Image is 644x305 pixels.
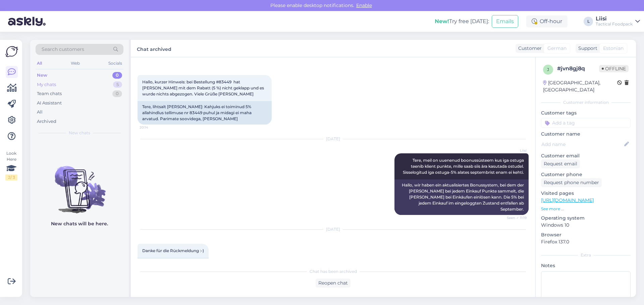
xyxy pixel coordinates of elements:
p: Browser [541,231,631,238]
div: 0 [112,72,122,79]
div: [GEOGRAPHIC_DATA], [GEOGRAPHIC_DATA] [543,79,617,93]
div: Liisi [596,16,633,21]
div: L [584,17,593,26]
div: Off-hour [526,15,568,27]
div: All [36,59,43,68]
p: Firefox 137.0 [541,238,631,245]
div: 0 [112,90,122,97]
div: Request email [541,159,580,168]
div: Tänan tagasiside eest :-) [138,258,209,269]
p: Customer name [541,131,631,138]
div: Try free [DATE]: [435,17,489,25]
span: Offline [599,65,629,72]
img: Askly Logo [5,45,18,58]
div: Support [576,45,597,52]
div: All [37,109,43,116]
div: [DATE] [138,136,529,142]
div: AI Assistant [37,100,62,106]
div: Tactical Foodpack [596,21,633,27]
label: Chat archived [137,44,171,53]
p: New chats will be here. [51,220,108,227]
span: New chats [69,130,90,136]
div: Team chats [37,90,62,97]
div: Hallo, wir haben ein aktualisiertes Bonussystem, bei dem der [PERSON_NAME] bei jedem Einkauf Punk... [394,179,529,215]
span: Chat has been archived [310,269,357,275]
p: Visited pages [541,190,631,197]
p: Customer phone [541,171,631,178]
div: Socials [107,59,123,68]
div: # jvn8gj8q [557,65,599,73]
span: Danke für die Rückmeldung :-) [142,248,204,253]
div: New [37,72,47,79]
input: Add name [541,141,623,148]
span: Estonian [603,45,624,52]
p: Windows 10 [541,222,631,229]
p: Operating system [541,215,631,222]
p: Customer email [541,152,631,159]
div: Customer [516,45,542,52]
div: Extra [541,252,631,258]
span: Tere, meil on uuenenud boonussüsteem kus iga ostuga teenib klient punkte, mille saab siis ära kas... [403,158,525,175]
div: Archived [37,118,56,125]
span: Enable [354,2,374,8]
a: [URL][DOMAIN_NAME] [541,197,594,203]
span: Liisi [501,148,527,153]
div: Tere, lihtsalt [PERSON_NAME]: Kahjuks ei toiminud 5% allahindlus tellimuse nr 83449 puhul ja mida... [138,101,272,125]
div: 5 [113,81,122,88]
input: Add a tag [541,118,631,128]
div: [DATE] [138,226,529,232]
button: Emails [492,15,518,28]
div: Request phone number [541,178,602,187]
p: Customer tags [541,109,631,117]
b: New! [435,18,449,24]
span: Hallo, kurzer Hinweis: bei Bestellung #83449 hat [PERSON_NAME] mit dem Rabatt (5 %) nicht geklapp... [142,79,265,96]
div: Customer information [541,99,631,105]
img: No chats [30,154,129,214]
span: j [547,67,549,72]
div: 2 / 3 [5,174,17,180]
div: Web [69,59,81,68]
div: Look Here [5,150,17,180]
span: Seen ✓ 11:19 [501,215,527,220]
div: My chats [37,81,56,88]
div: Reopen chat [316,279,351,288]
p: Notes [541,262,631,269]
p: See more ... [541,206,631,212]
a: LiisiTactical Foodpack [596,16,640,27]
span: Search customers [42,46,84,53]
span: German [547,45,567,52]
span: 20:14 [140,125,165,130]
